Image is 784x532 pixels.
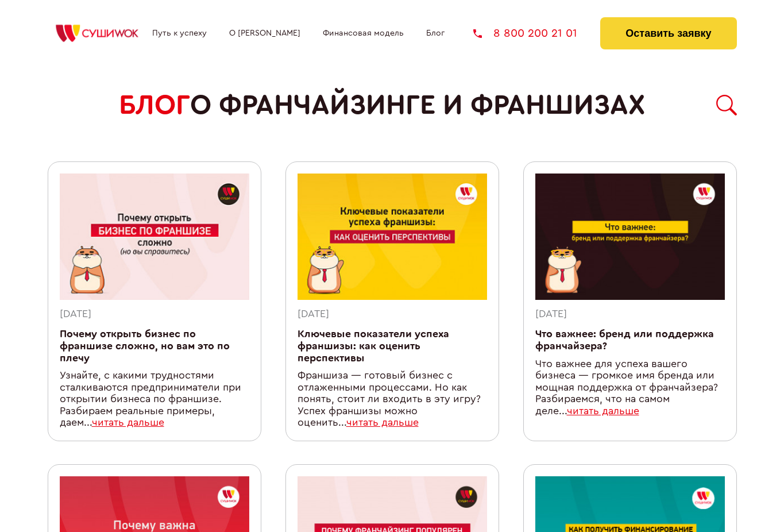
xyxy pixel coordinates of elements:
[119,90,190,121] span: БЛОГ
[473,28,577,39] a: 8 800 200 21 01
[323,29,404,38] a: Финансовая модель
[60,329,230,363] a: Почему открыть бизнес по франшизе сложно, но вам это по плечу
[426,29,445,38] a: Блог
[346,418,419,427] a: читать дальше
[60,370,249,429] div: Узнайте, с какими трудностями сталкиваются предприниматели при открытии бизнеса по франшизе. Разб...
[493,28,577,39] span: 8 800 200 21 01
[600,17,736,49] button: Оставить заявку
[567,406,639,416] a: читать дальше
[535,358,725,418] div: Что важнее для успеха вашего бизнеса — громкое имя бренда или мощная поддержка от франчайзера? Ра...
[152,29,207,38] a: Путь к успеху
[92,418,164,427] a: читать дальше
[190,90,645,121] span: о франчайзинге и франшизах
[535,329,714,351] a: Что важнее: бренд или поддержка франчайзера?
[298,329,449,363] a: Ключевые показатели успеха франшизы: как оценить перспективы
[298,370,487,429] div: Франшиза — готовый бизнес с отлаженными процессами. Но как понять, стоит ли входить в эту игру? У...
[60,309,249,321] div: [DATE]
[229,29,300,38] a: О [PERSON_NAME]
[298,309,487,321] div: [DATE]
[535,309,725,321] div: [DATE]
